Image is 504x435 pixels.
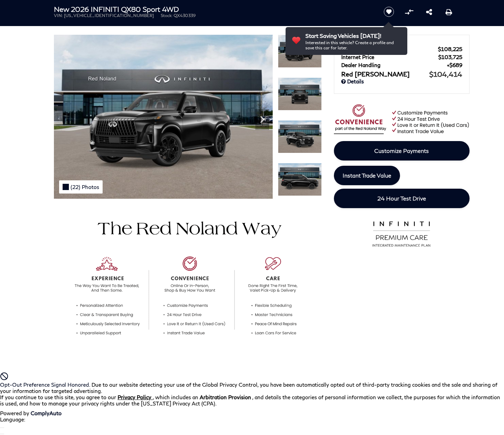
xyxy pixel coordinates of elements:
[426,8,432,16] a: Share this New 2026 INFINITI QX80 Sport 4WD
[341,62,447,68] span: Dealer Handling
[334,166,400,185] a: Instant Trade Value
[341,62,462,68] a: Dealer Handling $689
[200,394,251,400] strong: Arbitration Provision
[341,54,438,60] span: Internet Price
[446,8,452,16] a: Print this New 2026 INFINITI QX80 Sport 4WD
[64,13,154,18] span: [US_VEHICLE_IDENTIFICATION_NUMBER]
[377,195,426,202] span: 24 Hour Test Drive
[174,13,196,18] span: QX430339
[438,46,462,52] span: $108,225
[59,180,103,194] div: (22) Photos
[278,35,322,68] img: New 2026 MINERAL BLACK INFINITI Sport 4WD image 1
[438,54,462,60] span: $103,725
[278,163,322,196] img: New 2026 MINERAL BLACK INFINITI Sport 4WD image 4
[31,410,62,416] a: ComplyAuto
[341,70,429,78] span: Red [PERSON_NAME]
[278,120,322,153] img: New 2026 MINERAL BLACK INFINITI Sport 4WD image 3
[54,35,273,199] img: New 2026 MINERAL BLACK INFINITI Sport 4WD image 1
[429,70,462,78] span: $104,414
[54,5,372,13] h1: 2026 INFINITI QX80 Sport 4WD
[255,109,269,130] div: Next
[447,62,462,68] span: $689
[54,13,63,18] span: VIN:
[374,147,429,154] span: Customize Payments
[54,5,69,13] strong: New
[341,70,462,78] a: Red [PERSON_NAME] $104,414
[404,7,414,17] button: Compare vehicle
[334,141,470,161] a: Customize Payments
[334,189,470,208] a: 24 Hour Test Drive
[341,46,438,52] span: MSRP
[118,394,153,400] a: Privacy Policy
[161,13,173,18] span: Stock:
[118,394,151,400] u: Privacy Policy
[368,220,435,247] img: infinitipremiumcare.png
[343,172,391,179] span: Instant Trade Value
[381,6,397,17] button: Save vehicle
[341,46,462,52] a: MSRP $108,225
[341,54,462,60] a: Internet Price $103,725
[341,78,462,84] a: Details
[278,77,322,110] img: New 2026 MINERAL BLACK INFINITI Sport 4WD image 2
